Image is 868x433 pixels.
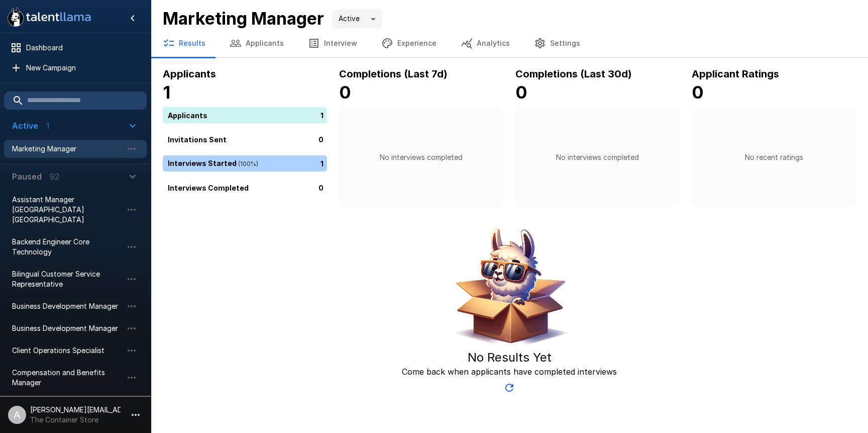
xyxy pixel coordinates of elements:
[339,82,351,103] b: 0
[318,182,323,193] p: 0
[449,29,522,57] button: Analytics
[332,10,382,29] div: Active
[218,29,296,57] button: Applicants
[318,134,323,144] p: 0
[522,29,592,57] button: Settings
[402,366,617,378] p: Come back when applicants have completed interviews
[447,224,572,350] img: Animated document
[339,68,448,80] b: Completions (Last 7d)
[320,158,323,168] p: 1
[556,152,639,162] p: No interviews completed
[163,68,216,80] b: Applicants
[692,82,704,103] b: 0
[515,68,632,80] b: Completions (Last 30d)
[692,68,779,80] b: Applicant Ratings
[320,110,323,120] p: 1
[151,29,218,57] button: Results
[468,350,552,366] h5: No Results Yet
[369,29,449,57] button: Experience
[515,82,527,103] b: 0
[745,152,803,162] p: No recent ratings
[296,29,369,57] button: Interview
[163,82,170,103] b: 1
[163,8,324,29] b: Marketing Manager
[380,152,463,162] p: No interviews completed
[499,378,519,398] button: Updated Today - 11:03 AM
